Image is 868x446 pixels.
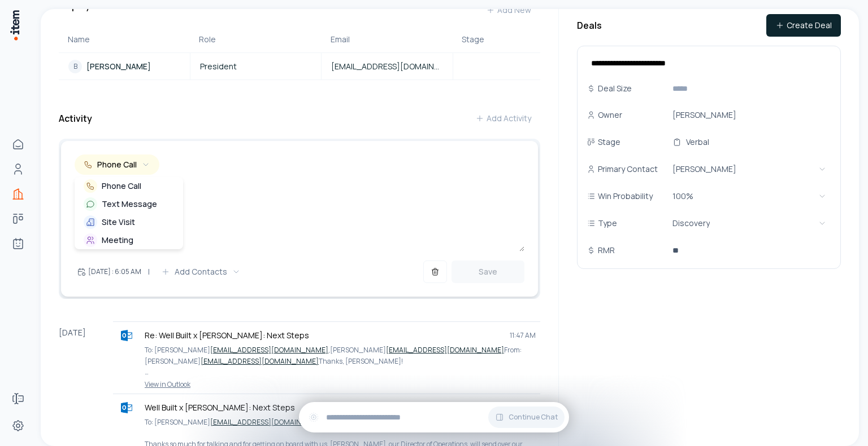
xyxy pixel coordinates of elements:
[510,331,536,340] span: 11:47 AM
[97,159,137,170] span: Phone Call
[509,413,558,422] span: Continue Chat
[175,266,227,277] span: Add Contacts
[118,380,536,389] a: View in Outlook
[121,330,132,341] img: outlook logo
[102,180,141,192] span: Phone Call
[145,345,536,366] p: To: [PERSON_NAME] ,[PERSON_NAME] From: [PERSON_NAME] Thanks, [PERSON_NAME]!
[7,387,29,410] a: Forms
[145,417,536,428] p: To: [PERSON_NAME] From: [PERSON_NAME] Ben,
[59,60,189,73] a: B[PERSON_NAME]
[200,61,237,72] span: President
[466,107,540,130] button: Add Activity
[488,407,565,428] button: Continue Chat
[121,402,132,413] img: outlook logo
[75,213,183,231] button: Site Visit
[75,260,144,283] button: [DATE] : 6:05 AM
[598,83,632,94] p: Deal Size
[598,218,617,229] p: Type
[145,402,497,413] p: Well Built x [PERSON_NAME]: Next Steps
[598,245,615,256] p: RMR
[68,60,82,73] div: B
[59,112,92,125] h3: Activity
[75,231,183,249] button: Meeting
[75,177,183,195] button: Phone Call
[598,136,620,148] p: Stage
[7,183,29,205] a: Companies
[7,158,29,180] a: People
[9,9,20,41] img: Item Brain Logo
[102,198,157,210] span: Text Message
[598,164,658,175] p: Primary Contact
[191,61,320,72] a: President
[7,232,29,255] a: Agents
[210,345,328,355] a: [EMAIL_ADDRESS][DOMAIN_NAME]
[210,417,328,427] a: [EMAIL_ADDRESS][DOMAIN_NAME]
[598,109,622,121] p: Owner
[7,133,29,156] a: Home
[331,34,444,45] div: Email
[199,34,312,45] div: Role
[322,61,452,72] a: [EMAIL_ADDRESS][DOMAIN_NAME]
[145,330,501,341] p: Re: Well Built x [PERSON_NAME]: Next Steps
[331,61,442,72] span: [EMAIL_ADDRESS][DOMAIN_NAME]
[154,260,248,283] button: Add Contacts
[7,207,29,230] a: Deals
[386,345,504,355] a: [EMAIL_ADDRESS][DOMAIN_NAME]
[86,61,151,72] p: [PERSON_NAME]
[598,191,653,202] p: Win Probability
[102,235,133,246] span: Meeting
[75,154,159,175] button: Phone Call
[299,402,569,432] div: Continue Chat
[462,34,531,45] div: Stage
[102,217,135,228] span: Site Visit
[75,195,183,213] button: Text Message
[577,19,602,32] h3: Deals
[766,14,841,37] button: Create Deal
[7,414,29,437] a: Settings
[201,356,319,366] a: [EMAIL_ADDRESS][DOMAIN_NAME]
[148,266,150,278] p: |
[68,34,181,45] div: Name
